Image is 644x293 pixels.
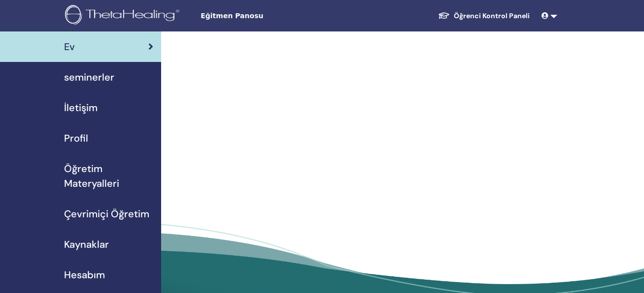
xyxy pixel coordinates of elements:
span: Eğitmen Panosu [201,11,348,21]
span: Çevrimiçi Öğretim [64,206,149,221]
img: graduation-cap-white.svg [438,11,450,20]
span: Kaynaklar [64,237,109,252]
img: logo.png [65,5,183,27]
span: Ev [64,39,75,54]
span: Öğretim Materyalleri [64,161,153,191]
span: Hesabım [64,267,105,282]
span: İletişim [64,100,98,115]
span: Profil [64,131,88,146]
span: seminerler [64,70,114,85]
a: Öğrenci Kontrol Paneli [430,7,538,25]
